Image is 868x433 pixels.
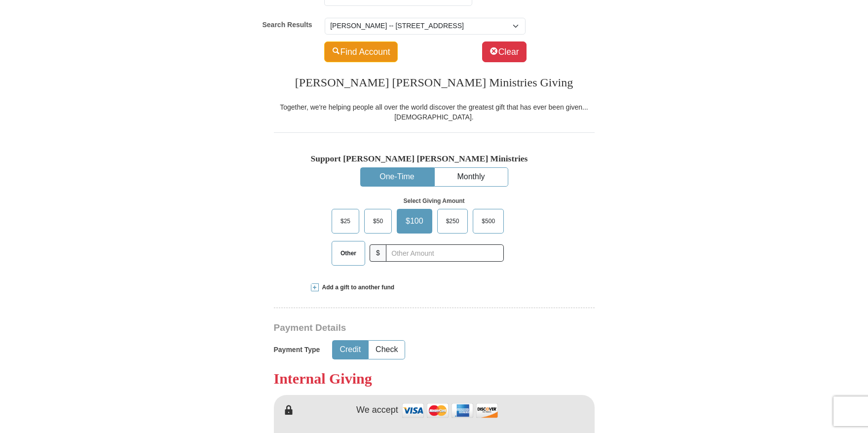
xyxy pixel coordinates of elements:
[369,341,405,359] button: Check
[274,102,595,122] div: Together, we're helping people all over the world discover the greatest gift that has ever been g...
[356,405,398,416] h4: We accept
[370,244,386,262] span: $
[311,154,558,164] h5: Support [PERSON_NAME] [PERSON_NAME] Ministries
[482,41,527,62] button: Clear
[274,346,320,354] h5: Payment Type
[401,400,499,421] img: credit cards accepted
[441,214,464,229] span: $250
[325,18,526,35] select: Default select example
[361,168,434,186] button: One-Time
[274,370,595,388] h3: Internal Giving
[401,214,428,229] span: $100
[274,322,526,334] h3: Payment Details
[386,244,504,262] input: Other Amount
[477,214,500,229] span: $500
[403,197,464,204] strong: Select Giving Amount
[274,66,595,102] h3: [PERSON_NAME] [PERSON_NAME] Ministries Giving
[435,168,508,186] button: Monthly
[324,41,398,62] button: Find Account
[333,341,368,359] button: Credit
[263,20,312,32] label: Search Results
[368,214,388,229] span: $50
[336,246,361,261] span: Other
[319,283,395,292] span: Add a gift to another fund
[336,214,355,229] span: $25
